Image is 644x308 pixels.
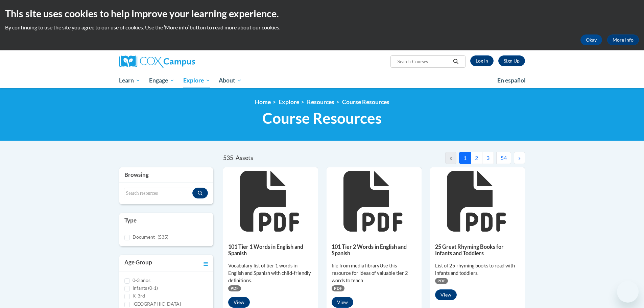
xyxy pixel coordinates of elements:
span: Assets [236,154,253,161]
span: About [219,76,242,85]
a: Course Resources [342,98,389,105]
span: » [518,155,521,161]
div: Vocabulary list of tier 1 words in English and Spanish with child-friendly definitions. [228,262,313,284]
label: [GEOGRAPHIC_DATA] [133,300,181,308]
label: 0-3 años [133,277,150,284]
h5: 101 Tier 1 Words in English and Spanish [228,243,313,257]
span: PDF [435,278,448,284]
button: Search [451,57,461,66]
h5: 25 Great Rhyming Books for Infants and Toddlers [435,243,520,257]
button: 1 [459,152,471,164]
a: More Info [607,34,639,45]
span: Explore [183,76,210,85]
h3: Age Group [124,258,152,268]
h5: 101 Tier 2 Words in English and Spanish [332,243,416,257]
label: K-3rd [133,292,145,300]
button: 54 [496,152,511,164]
span: 535 [223,154,233,161]
a: Register [498,55,525,66]
a: Home [255,98,271,105]
span: (535) [158,234,168,240]
span: Document [133,234,155,240]
button: 2 [471,152,482,164]
span: Learn [119,76,140,85]
button: Okay [580,34,602,45]
label: Infants (0-1) [133,284,158,292]
p: By continuing to use the site you agree to our use of cookies. Use the ‘More info’ button to read... [5,24,639,31]
a: Engage [145,73,179,88]
button: View [332,297,353,308]
div: Main menu [109,73,535,88]
nav: Pagination Navigation [374,152,525,164]
input: Search resources [124,188,193,199]
button: Next [514,152,525,164]
button: View [228,297,250,308]
a: Resources [307,98,334,105]
a: Learn [115,73,145,88]
img: Cox Campus [119,55,195,68]
button: View [435,289,457,300]
span: Course Resources [262,109,382,127]
button: Search resources [192,188,208,198]
div: List of 25 rhyming books to read with infants and toddlers. [435,262,520,277]
iframe: Button to launch messaging window [617,281,639,303]
a: Explore [279,98,299,105]
span: En español [497,77,526,84]
h2: This site uses cookies to help improve your learning experience. [5,7,639,20]
div: file from media libraryUse this resource for ideas of valuable tier 2 words to teach [332,262,416,284]
a: Cox Campus [119,55,248,68]
a: En español [493,73,530,88]
input: Search Courses [397,57,451,66]
a: About [214,73,246,88]
h3: Type [124,216,208,224]
a: Toggle collapse [204,258,208,268]
a: Log In [470,55,494,66]
span: Engage [149,76,174,85]
span: PDF [228,285,241,291]
h3: Browsing [124,171,208,179]
a: Explore [179,73,215,88]
button: 3 [482,152,494,164]
span: PDF [332,285,344,291]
